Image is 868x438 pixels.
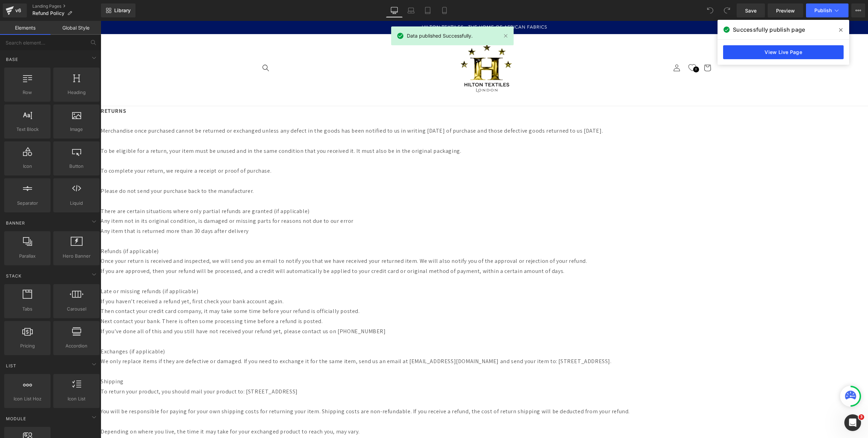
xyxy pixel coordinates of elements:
[806,3,848,17] button: Publish
[814,8,832,13] span: Publish
[386,3,403,17] a: Desktop
[419,3,436,17] a: Tablet
[5,273,22,279] span: Stack
[51,21,101,35] a: Global Style
[859,414,864,420] span: 3
[55,200,98,207] span: Liquid
[55,89,98,96] span: Heading
[321,3,447,9] span: HILTON TEXTILES - THE HOME OF AFRICAN FABRICS
[592,46,598,52] span: 0
[6,395,48,402] span: Icon List Hoz
[55,395,98,402] span: Icon List
[844,414,861,431] iframe: Intercom live chat
[55,252,98,260] span: Hero Banner
[3,3,27,17] a: v6
[6,126,48,133] span: Text Block
[5,415,27,422] span: Module
[776,7,795,14] span: Preview
[101,3,135,17] a: New Library
[851,3,865,17] button: More
[403,3,419,17] a: Laptop
[360,23,412,71] img: Hilton Textiles - London
[5,220,26,226] span: Banner
[32,3,101,9] a: Landing Pages
[55,342,98,350] span: Accordion
[5,362,17,369] span: List
[6,305,48,313] span: Tabs
[6,89,48,96] span: Row
[723,45,844,59] a: View Live Page
[745,7,757,14] span: Save
[703,3,717,17] button: Undo
[407,32,473,40] span: Data published Successfully.
[768,3,803,17] a: Preview
[157,39,173,55] summary: Search
[720,3,734,17] button: Redo
[6,252,48,260] span: Parallax
[114,7,131,14] span: Library
[6,342,48,350] span: Pricing
[6,200,48,207] span: Separator
[55,163,98,170] span: Button
[32,10,64,16] span: Refund Policy
[6,163,48,170] span: Icon
[5,56,19,63] span: Base
[733,25,805,34] span: Successfully publish page
[55,126,98,133] span: Image
[55,305,98,313] span: Carousel
[14,6,23,15] div: v6
[436,3,453,17] a: Mobile
[584,39,599,55] a: 0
